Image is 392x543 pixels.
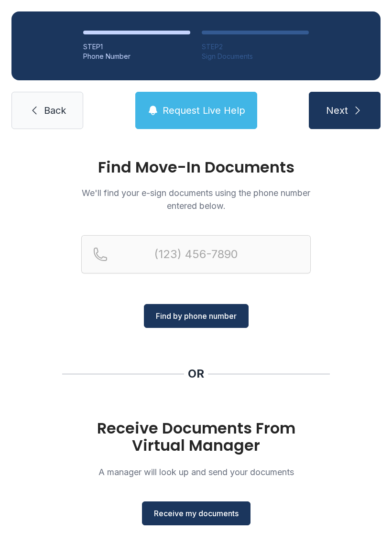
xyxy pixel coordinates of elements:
[202,42,309,52] div: STEP 2
[156,310,237,322] span: Find by phone number
[188,366,204,381] div: OR
[81,235,311,273] input: Reservation phone number
[83,52,190,61] div: Phone Number
[326,104,348,117] span: Next
[154,508,239,519] span: Receive my documents
[81,420,311,454] h1: Receive Documents From Virtual Manager
[81,186,311,212] p: We'll find your e-sign documents using the phone number entered below.
[202,52,309,61] div: Sign Documents
[163,104,245,117] span: Request Live Help
[81,160,311,175] h1: Find Move-In Documents
[44,104,66,117] span: Back
[81,466,311,478] p: A manager will look up and send your documents
[83,42,190,52] div: STEP 1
